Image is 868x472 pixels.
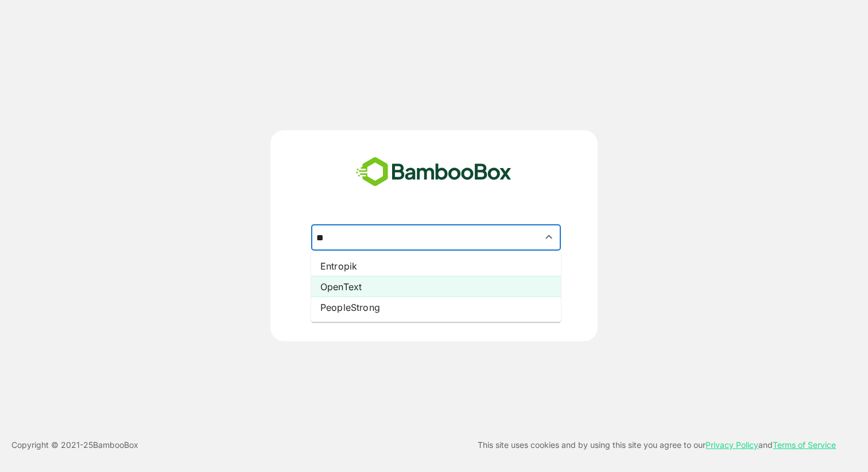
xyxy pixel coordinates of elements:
button: Close [541,229,557,245]
p: This site uses cookies and by using this site you agree to our and [478,438,836,452]
a: Privacy Policy [706,440,758,450]
li: OpenText [311,276,561,297]
img: bamboobox [350,153,518,191]
li: Entropik [311,256,561,276]
a: Terms of Service [773,440,836,450]
li: PeopleStrong [311,297,561,318]
p: Copyright © 2021- 25 BambooBox [11,438,138,452]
